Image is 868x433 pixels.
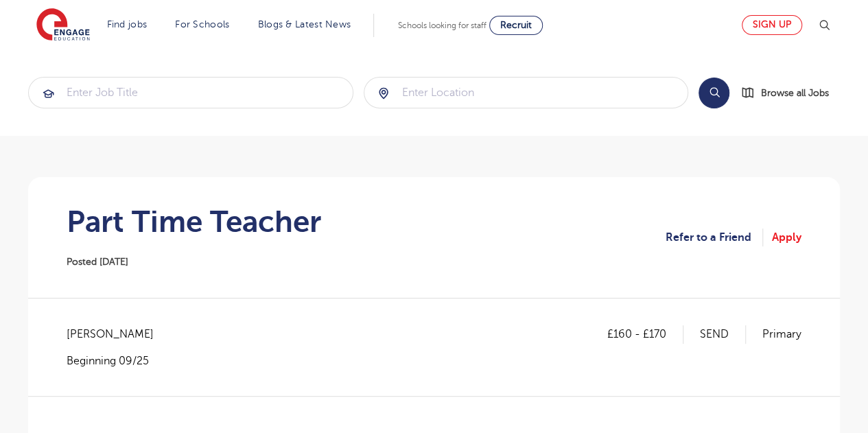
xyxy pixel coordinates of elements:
h1: Part Time Teacher [67,204,321,239]
p: £160 - £170 [607,325,683,343]
p: SEND [700,325,746,343]
a: Refer to a Friend [666,229,763,246]
button: Search [699,78,729,108]
span: Schools looking for staff [398,21,486,30]
p: Primary [762,325,801,343]
a: Browse all Jobs [740,85,840,101]
div: Submit [28,77,353,108]
a: Find jobs [107,19,148,30]
input: Submit [364,78,688,108]
span: Browse all Jobs [761,85,829,101]
span: Recruit [500,20,532,30]
span: [PERSON_NAME] [67,325,167,343]
a: For Schools [175,19,229,30]
div: Submit [364,77,689,108]
p: Beginning 09/25 [67,353,167,368]
a: Blogs & Latest News [258,19,351,30]
span: Posted [DATE] [67,257,128,267]
input: Submit [29,78,353,108]
img: Engage Education [36,8,90,43]
a: Apply [772,229,801,246]
a: Sign up [742,15,802,35]
a: Recruit [489,16,543,35]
